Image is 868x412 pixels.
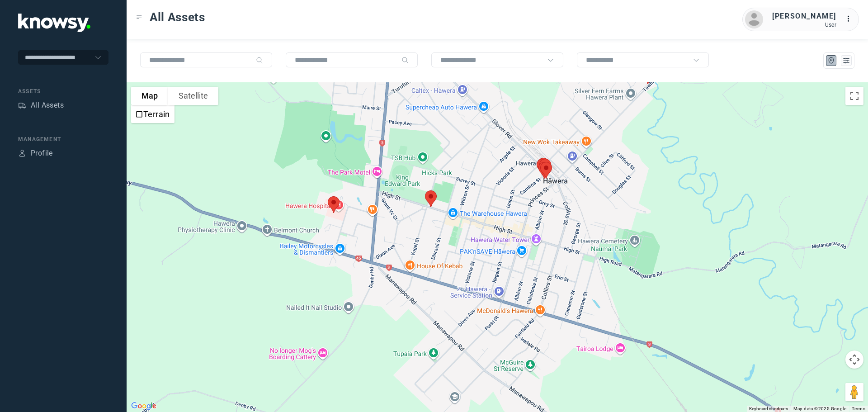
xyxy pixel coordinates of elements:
button: Toggle fullscreen view [845,87,863,105]
div: Search [401,57,409,64]
div: Profile [18,149,26,157]
div: List [842,57,850,65]
button: Show satellite imagery [168,87,218,105]
span: Map data ©2025 Google [793,406,846,411]
div: Toggle Menu [136,14,142,20]
li: Terrain [132,106,174,122]
div: : [845,14,856,24]
div: Map [827,57,835,65]
a: Terms (opens in new tab) [852,406,865,411]
div: Assets [18,87,108,95]
div: Management [18,135,108,143]
a: Open this area in Google Maps (opens a new window) [129,400,159,412]
div: All Assets [31,100,64,111]
button: Drag Pegman onto the map to open Street View [845,383,863,401]
div: [PERSON_NAME] [772,11,836,22]
img: Application Logo [18,14,90,32]
a: AssetsAll Assets [18,100,64,111]
img: avatar.png [745,10,763,28]
img: Google [129,400,159,412]
div: User [772,22,836,28]
tspan: ... [846,15,855,22]
button: Keyboard shortcuts [749,406,788,412]
div: Search [256,57,263,64]
button: Show street map [131,87,168,105]
div: Profile [31,148,53,159]
div: : [845,14,856,26]
a: ProfileProfile [18,148,53,159]
ul: Show street map [131,105,175,123]
button: Map camera controls [845,350,863,369]
span: All Assets [150,9,205,25]
label: Terrain [143,109,170,119]
div: Assets [18,101,26,109]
